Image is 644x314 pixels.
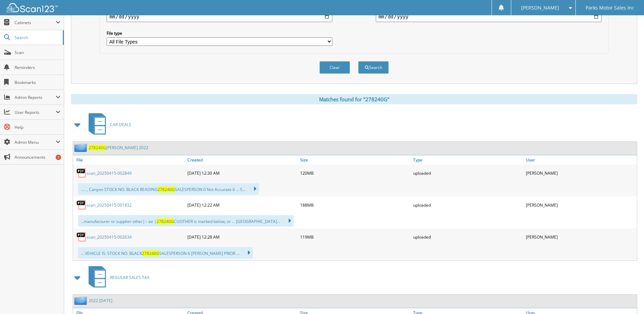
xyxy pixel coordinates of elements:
span: REGULAR SALES TAX [110,275,149,280]
div: [PERSON_NAME] [524,166,637,180]
span: Reminders [15,65,60,70]
a: File [73,155,186,164]
div: Matches found for "278240G" [71,94,637,104]
span: 278240G [142,250,159,256]
div: 120MB [298,166,411,180]
a: Type [411,155,524,164]
input: end [376,11,602,22]
span: Scan [15,50,60,55]
img: PDF.png [76,168,87,178]
div: 7 [56,155,61,160]
a: 2022 [DATE] [89,298,112,303]
span: 278240G [158,187,175,192]
div: [DATE] 12:28 AM [186,230,298,244]
a: 278240G[PERSON_NAME] 2022 [89,145,148,151]
img: PDF.png [76,232,87,242]
img: PDF.png [76,200,87,210]
span: CAR DEALS [110,122,131,127]
span: 278240G [157,219,174,224]
a: scan_20250415-001832 [87,202,132,208]
span: Search [15,35,59,40]
a: scan_20250415-002849 [87,170,132,176]
div: 188MB [298,198,411,212]
div: [PERSON_NAME] [524,198,637,212]
button: Clear [319,61,350,74]
span: 278240G [89,145,106,151]
span: Parks Motor Sales Inc [586,6,634,10]
a: Created [186,155,298,164]
span: Help [15,124,60,130]
span: Admin Menu [15,139,56,145]
img: folder2.png [74,143,89,152]
img: scan123-logo-white.svg [7,3,58,12]
img: folder2.png [74,296,89,305]
div: [DATE] 12:30 AM [186,166,298,180]
span: Admin Reports [15,94,56,100]
label: File type [107,30,332,36]
div: ... VEHICLE IS: STOCK NO. BLACK SALESPERSON 6 [PERSON_NAME] PRIOR ... [78,247,253,259]
span: [PERSON_NAME] [521,6,559,10]
button: Search [358,61,389,74]
span: Bookmarks [15,80,60,85]
div: [DATE] 12:22 AM [186,198,298,212]
div: 119MB [298,230,411,244]
a: User [524,155,637,164]
span: Announcements [15,154,60,160]
a: CAR DEALS [85,111,131,138]
div: uploaded [411,166,524,180]
div: ...manufacturer or supplier other|~ ae | CUOTHER is marked below, or ... [GEOGRAPHIC_DATA]... [78,215,294,227]
input: start [107,11,332,22]
span: Cabinets [15,20,56,25]
a: REGULAR SALES TAX [85,264,149,291]
div: ..... , Canyon STOCK NO. BLACK READING SALESPERSON 0 Not Accurate 6 ... S... [78,183,259,195]
a: scan_20250415-002634 [87,234,132,240]
span: User Reports [15,109,56,115]
div: uploaded [411,230,524,244]
div: uploaded [411,198,524,212]
a: Size [298,155,411,164]
div: [PERSON_NAME] [524,230,637,244]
